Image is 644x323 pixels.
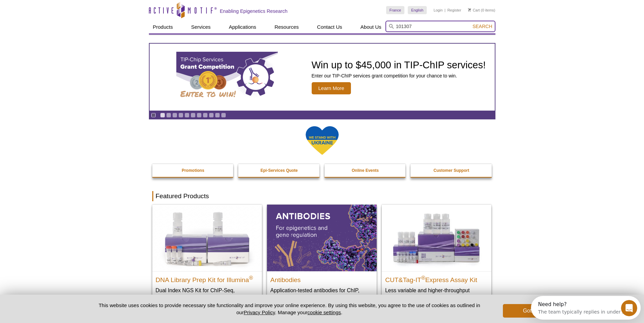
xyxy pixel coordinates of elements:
[445,6,446,14] li: |
[385,21,495,32] input: Keyword, Cat. No.
[356,21,385,33] a: About Us
[267,205,377,271] img: All Antibodies
[270,287,373,301] p: Application-tested antibodies for ChIP, CUT&Tag, and CUT&RUN.
[203,113,208,118] a: Go to slide 8
[152,205,262,271] img: DNA Library Prep Kit for Illumina
[305,125,339,156] img: We Stand With Ukraine
[150,44,495,111] a: TIP-ChIP Services Grant Competition Win up to $45,000 in TIP-ChIP services! Enter our TIP-ChIP se...
[468,8,471,11] img: Your Cart
[408,6,427,14] a: English
[215,113,220,118] a: Go to slide 10
[172,113,177,118] a: Go to slide 3
[209,113,214,118] a: Go to slide 9
[267,205,377,307] a: All Antibodies Antibodies Application-tested antibodies for ChIP, CUT&Tag, and CUT&RUN.
[152,205,262,314] a: DNA Library Prep Kit for Illumina DNA Library Prep Kit for Illumina® Dual Index NGS Kit for ChIP-...
[470,23,494,29] button: Search
[312,60,486,70] h2: Win up to $45,000 in TIP-ChIP services!
[447,8,461,13] a: Register
[184,113,190,118] a: Go to slide 5
[382,205,491,307] a: CUT&Tag-IT® Express Assay Kit CUT&Tag-IT®Express Assay Kit Less variable and higher-throughput ge...
[182,168,204,173] strong: Promotions
[385,273,488,283] h2: CUT&Tag-IT Express Assay Kit
[87,302,492,316] p: This website uses cookies to provide necessary site functionality and improve your online experie...
[249,275,253,280] sup: ®
[152,164,234,177] a: Promotions
[313,21,346,33] a: Contact Us
[244,309,275,315] a: Privacy Policy
[261,168,298,173] strong: Epi-Services Quote
[7,11,99,18] div: The team typically replies in under 2m
[238,164,320,177] a: Epi-Services Quote
[325,164,406,177] a: Online Events
[225,21,260,33] a: Applications
[307,309,341,315] button: cookie settings
[621,300,637,316] iframe: Intercom live chat
[149,21,177,33] a: Products
[3,3,119,21] div: Open Intercom Messenger
[176,52,278,102] img: TIP-ChIP Services Grant Competition
[197,113,202,118] a: Go to slide 7
[166,113,171,118] a: Go to slide 2
[7,6,99,11] div: Need help?
[503,304,557,318] button: Got it!
[178,113,183,118] a: Go to slide 4
[220,8,288,14] h2: Enabling Epigenetics Research
[221,113,226,118] a: Go to slide 11
[187,21,215,33] a: Services
[421,275,425,280] sup: ®
[531,296,641,320] iframe: Intercom live chat discovery launcher
[386,6,404,14] a: France
[151,113,156,118] a: Toggle autoplay
[468,6,495,14] li: (0 items)
[152,191,492,201] h2: Featured Products
[160,113,165,118] a: Go to slide 1
[472,24,492,29] span: Search
[312,73,486,79] p: Enter our TIP-ChIP services grant competition for your chance to win.
[150,44,495,111] article: TIP-ChIP Services Grant Competition
[434,168,469,173] strong: Customer Support
[468,8,480,13] a: Cart
[352,168,379,173] strong: Online Events
[434,8,443,13] a: Login
[385,287,488,301] p: Less variable and higher-throughput genome-wide profiling of histone marks​.
[191,113,196,118] a: Go to slide 6
[410,164,492,177] a: Customer Support
[312,82,351,94] span: Learn More
[270,273,373,283] h2: Antibodies
[156,273,259,283] h2: DNA Library Prep Kit for Illumina
[156,287,259,307] p: Dual Index NGS Kit for ChIP-Seq, CUT&RUN, and ds methylated DNA assays.
[270,21,303,33] a: Resources
[382,205,491,271] img: CUT&Tag-IT® Express Assay Kit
